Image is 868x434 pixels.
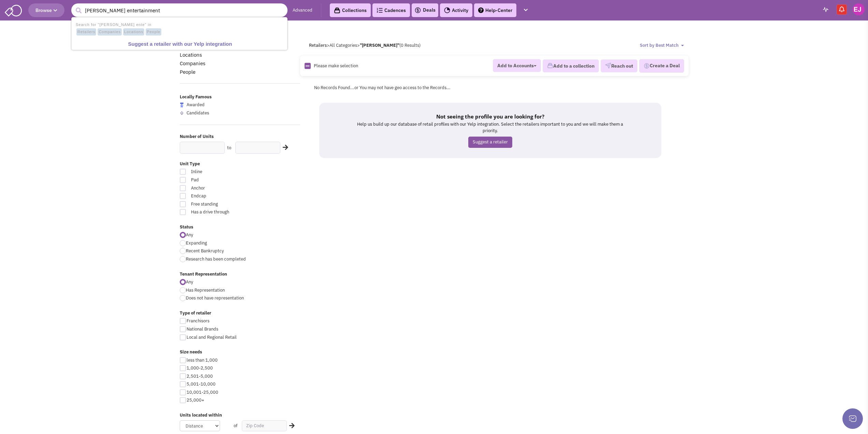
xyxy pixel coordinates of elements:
[187,357,218,363] span: less than 1,000
[186,232,193,238] span: Any
[242,420,287,431] input: Zip Code
[35,7,57,13] span: Browse
[468,137,512,148] a: Suggest a retailer
[180,111,184,115] img: locallyfamous-upvote.png
[187,381,216,387] span: 5,001-10,000
[187,373,213,379] span: 2,501-5,000
[353,121,627,134] p: Help us build up our database of retail profiles with our Yelp integration. Select the retailers ...
[543,59,599,72] button: Add to a collection
[372,3,410,17] a: Cadences
[76,28,96,36] span: Retailers
[187,318,209,324] span: Franchisors
[128,41,232,47] b: Suggest a retailer with our Yelp integration
[187,177,262,183] span: Pad
[547,62,553,69] img: icon-collection-lavender.png
[186,295,244,301] span: Does not have representation
[278,143,289,152] div: Search Nearby
[414,6,436,14] a: Deals
[180,161,300,167] label: Unit Type
[180,412,300,419] label: Units located within
[180,52,202,58] a: Locations
[639,59,684,73] button: Create a Deal
[180,94,300,100] label: Locally Famous
[444,7,450,13] img: Activity.png
[330,3,371,17] a: Collections
[72,20,286,36] li: Search for "[PERSON_NAME] ente" in
[227,145,231,151] label: to
[187,185,262,192] span: Anchor
[478,8,484,13] img: help.png
[493,59,541,72] button: Add to Accounts
[605,62,611,69] img: VectorPaper_Plane.png
[187,334,237,340] span: Local and Regional Retail
[357,42,360,48] span: >
[187,169,262,175] span: Inline
[440,3,472,17] a: Activity
[309,42,327,48] a: Retailers
[314,63,358,69] span: Please make selection
[327,42,329,48] span: >
[74,40,286,49] a: Suggest a retailer with our Yelp integration
[305,63,311,69] img: Rectangle.png
[187,209,262,215] span: Has a drive through
[180,69,195,75] a: People
[180,102,184,108] img: locallyfamous-largeicon.png
[187,365,213,371] span: 1,000-2,500
[28,3,64,17] button: Browse
[474,3,516,17] a: Help-Center
[187,201,262,208] span: Free standing
[285,421,296,430] div: Search Nearby
[377,8,383,13] img: Cadences_logo.png
[180,60,205,67] a: Companies
[180,224,300,230] label: Status
[186,279,193,285] span: Any
[293,7,312,14] a: Advanced
[146,28,161,36] span: People
[187,397,204,403] span: 25,000+
[644,62,650,70] img: Deal-Dollar.png
[5,3,22,16] img: SmartAdmin
[187,326,218,332] span: National Brands
[180,271,300,278] label: Tenant Representation
[360,42,399,48] b: "[PERSON_NAME]"
[353,113,627,120] h5: Not seeing the profile you are looking for?
[186,240,207,246] span: Expanding
[853,3,865,15] img: Erin Jarquin
[186,256,246,262] span: Research has been completed
[186,248,224,254] span: Recent Bankruptcy
[234,423,237,429] span: of
[187,389,218,395] span: 10,001-25,000
[187,102,205,108] span: Awarded
[329,42,421,48] span: All Categories (0 Results)
[314,85,451,90] span: No Records Found...or You may not have geo access to the Records...
[187,193,262,199] span: Endcap
[186,287,225,293] span: Has Representation
[98,28,122,36] span: Companies
[187,110,209,116] span: Candidates
[601,59,637,72] button: Reach out
[123,28,144,36] span: Locations
[414,6,421,14] img: icon-deals.svg
[334,7,340,14] img: icon-collection-lavender-black.svg
[180,310,300,317] label: Type of retailer
[180,349,300,355] label: Size needs
[180,134,300,140] label: Number of Units
[71,3,288,17] input: Search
